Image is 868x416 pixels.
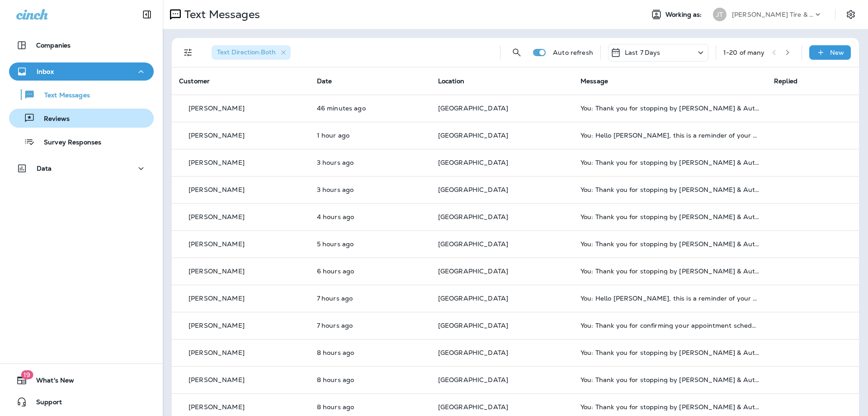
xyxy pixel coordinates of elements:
[580,213,759,220] div: You: Thank you for stopping by Jensen Tire & Auto - North 90th Street. Please take 30 seconds to ...
[27,377,74,387] span: What's New
[189,376,245,383] p: [PERSON_NAME]
[189,268,245,275] p: [PERSON_NAME]
[35,115,70,124] p: Reviews
[438,186,508,194] span: [GEOGRAPHIC_DATA]
[830,49,844,56] p: New
[438,104,508,112] span: [GEOGRAPHIC_DATA]
[9,159,154,177] button: Data
[665,11,704,19] span: Working as:
[317,186,424,193] p: Aug 20, 2025 12:58 PM
[438,294,508,302] span: [GEOGRAPHIC_DATA]
[317,349,424,356] p: Aug 20, 2025 08:04 AM
[580,268,759,275] div: You: Thank you for stopping by Jensen Tire & Auto - North 90th Street. Please take 30 seconds to ...
[189,349,245,356] p: [PERSON_NAME]
[580,349,759,356] div: You: Thank you for stopping by Jensen Tire & Auto - North 90th Street. Please take 30 seconds to ...
[179,77,210,85] span: Customer
[438,376,508,384] span: [GEOGRAPHIC_DATA]
[27,398,62,409] span: Support
[580,295,759,302] div: You: Hello Mary, this is a reminder of your scheduled appointment set for 08/21/2025 8:30 AM at N...
[189,159,245,166] p: [PERSON_NAME]
[317,213,424,220] p: Aug 20, 2025 11:58 AM
[179,43,197,62] button: Filters
[189,295,245,302] p: [PERSON_NAME]
[9,36,154,54] button: Companies
[580,105,759,112] div: You: Thank you for stopping by Jensen Tire & Auto - North 90th Street. Please take 30 seconds to ...
[843,6,859,23] button: Settings
[189,322,245,329] p: [PERSON_NAME]
[713,8,726,21] div: JT
[580,132,759,139] div: You: Hello Adrian, this is a reminder of your scheduled appointment set for 08/21/2025 2:30 PM at...
[580,77,608,85] span: Message
[508,43,526,62] button: Search Messages
[37,68,54,75] p: Inbox
[189,213,245,220] p: [PERSON_NAME]
[438,158,508,167] span: [GEOGRAPHIC_DATA]
[9,62,154,81] button: Inbox
[21,370,33,379] span: 19
[317,132,424,139] p: Aug 20, 2025 02:47 PM
[36,42,71,49] p: Companies
[9,132,154,151] button: Survey Responses
[189,132,245,139] p: [PERSON_NAME]
[438,240,508,248] span: [GEOGRAPHIC_DATA]
[181,8,260,21] p: Text Messages
[580,186,759,193] div: You: Thank you for stopping by Jensen Tire & Auto - North 90th Street. Please take 30 seconds to ...
[580,376,759,383] div: You: Thank you for stopping by Jensen Tire & Auto - North 90th Street. Please take 30 seconds to ...
[317,240,424,248] p: Aug 20, 2025 10:58 AM
[317,295,424,302] p: Aug 20, 2025 09:02 AM
[438,213,508,221] span: [GEOGRAPHIC_DATA]
[35,139,101,147] p: Survey Responses
[438,77,464,85] span: Location
[9,85,154,104] button: Text Messages
[212,45,291,60] div: Text Direction:Both
[580,403,759,411] div: You: Thank you for stopping by Jensen Tire & Auto - North 90th Street. Please take 30 seconds to ...
[217,48,276,56] span: Text Direction : Both
[189,186,245,193] p: [PERSON_NAME]
[9,393,154,411] button: Support
[134,5,160,24] button: Collapse Sidebar
[189,240,245,248] p: [PERSON_NAME]
[9,371,154,389] button: 19What's New
[723,49,765,56] div: 1 - 20 of many
[317,77,332,85] span: Date
[35,91,90,100] p: Text Messages
[580,159,759,166] div: You: Thank you for stopping by Jensen Tire & Auto - North 90th Street. Please take 30 seconds to ...
[580,240,759,248] div: You: Thank you for stopping by Jensen Tire & Auto - North 90th Street. Please take 30 seconds to ...
[189,403,245,411] p: [PERSON_NAME]
[317,105,424,112] p: Aug 20, 2025 03:58 PM
[438,349,508,357] span: [GEOGRAPHIC_DATA]
[37,165,52,172] p: Data
[438,131,508,139] span: [GEOGRAPHIC_DATA]
[317,159,424,166] p: Aug 20, 2025 12:58 PM
[317,376,424,383] p: Aug 20, 2025 08:04 AM
[438,267,508,275] span: [GEOGRAPHIC_DATA]
[317,403,424,411] p: Aug 20, 2025 08:03 AM
[438,321,508,330] span: [GEOGRAPHIC_DATA]
[774,77,797,85] span: Replied
[317,268,424,275] p: Aug 20, 2025 09:58 AM
[580,322,759,329] div: You: Thank you for confirming your appointment scheduled for 08/21/2025 7:30 AM with North 90th S...
[9,109,154,128] button: Reviews
[189,105,245,112] p: [PERSON_NAME]
[625,49,660,56] p: Last 7 Days
[438,403,508,411] span: [GEOGRAPHIC_DATA]
[553,49,593,56] p: Auto refresh
[317,322,424,329] p: Aug 20, 2025 09:02 AM
[732,11,813,18] p: [PERSON_NAME] Tire & Auto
